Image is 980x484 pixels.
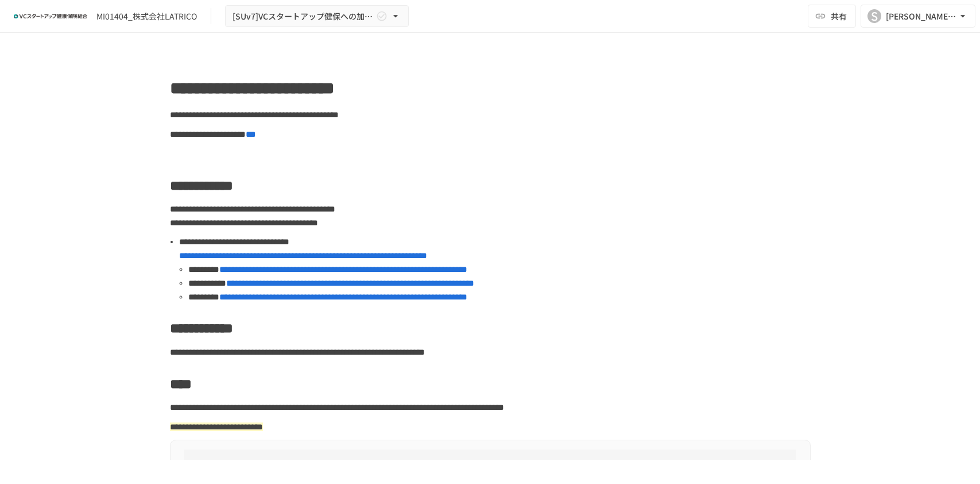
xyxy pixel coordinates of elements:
[861,5,975,28] button: S[PERSON_NAME][EMAIL_ADDRESS][DOMAIN_NAME]
[233,9,374,24] span: [SUv7]VCスタートアップ健保への加入申請手続き
[225,5,409,28] button: [SUv7]VCスタートアップ健保への加入申請手続き
[831,10,847,22] span: 共有
[867,9,881,23] div: S
[14,7,87,25] img: ZDfHsVrhrXUoWEWGWYf8C4Fv4dEjYTEDCNvmL73B7ox
[886,9,957,24] div: [PERSON_NAME][EMAIL_ADDRESS][DOMAIN_NAME]
[96,10,197,22] div: MI01404_株式会社LATRICO
[808,5,856,28] button: 共有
